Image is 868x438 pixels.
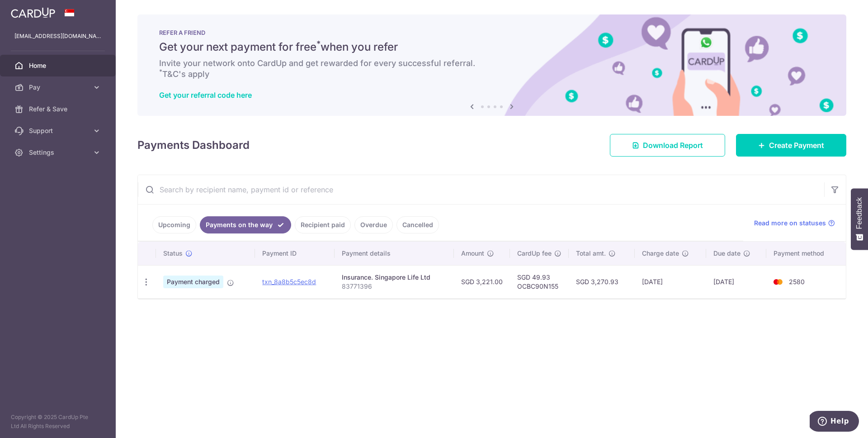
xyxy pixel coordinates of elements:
[461,249,484,258] span: Amount
[138,175,824,204] input: Search by recipient name, payment id or reference
[137,137,250,153] h4: Payments Dashboard
[29,148,89,157] span: Settings
[810,411,859,433] iframe: Opens a widget where you can find more information
[137,14,846,116] img: RAF banner
[754,219,826,228] span: Read more on statuses
[255,242,334,265] th: Payment ID
[610,134,725,157] a: Download Report
[262,278,316,286] a: txn_8a8b5c5ec8d
[159,90,252,100] a: Get your referral code here
[736,134,846,157] a: Create Payment
[29,126,89,135] span: Support
[396,216,439,233] a: Cancelled
[354,216,393,233] a: Overdue
[29,105,89,114] span: Refer & Save
[29,83,89,92] span: Pay
[706,265,766,298] td: [DATE]
[11,7,55,18] img: CardUp
[766,242,846,265] th: Payment method
[14,32,101,41] p: [EMAIL_ADDRESS][DOMAIN_NAME]
[635,265,706,298] td: [DATE]
[152,216,196,233] a: Upcoming
[855,197,863,229] span: Feedback
[569,265,635,298] td: SGD 3,270.93
[576,249,606,258] span: Total amt.
[342,282,447,291] p: 83771396
[754,219,835,228] a: Read more on statuses
[200,216,291,233] a: Payments on the way
[454,265,510,298] td: SGD 3,221.00
[713,249,741,258] span: Due date
[335,242,454,265] th: Payment details
[642,249,679,258] span: Charge date
[643,140,703,151] span: Download Report
[510,265,569,298] td: SGD 49.93 OCBC90N155
[159,40,825,54] h5: Get your next payment for free when you refer
[342,273,447,282] div: Insurance. Singapore Life Ltd
[789,278,805,286] span: 2580
[769,140,824,151] span: Create Payment
[517,249,552,258] span: CardUp fee
[29,61,89,70] span: Home
[163,276,223,288] span: Payment charged
[159,29,825,36] p: REFER A FRIEND
[163,249,183,258] span: Status
[295,216,351,233] a: Recipient paid
[769,276,787,287] img: Bank Card
[159,58,825,80] h6: Invite your network onto CardUp and get rewarded for every successful referral. T&C's apply
[851,188,868,250] button: Feedback - Show survey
